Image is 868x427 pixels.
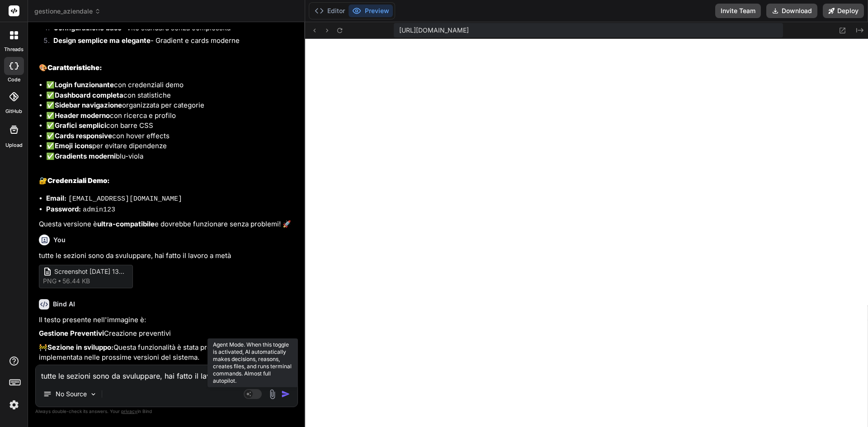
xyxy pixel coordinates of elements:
[46,111,296,121] li: ✅ con ricerca e profilo
[46,121,296,131] li: ✅ con barre CSS
[56,389,87,399] p: No Source
[53,300,75,309] h6: Bind AI
[39,63,296,73] h2: 🎨
[5,141,23,149] label: Upload
[4,46,24,53] label: threads
[46,194,66,202] strong: Email:
[6,397,22,413] img: settings
[305,39,868,427] iframe: Preview
[68,195,182,203] code: [EMAIL_ADDRESS][DOMAIN_NAME]
[823,4,864,18] button: Deploy
[39,328,296,339] p: Creazione preventivi
[43,277,57,286] span: png
[46,205,81,213] strong: Password:
[46,131,296,141] li: ✅ con hover effects
[39,219,296,230] p: Questa versione è e dovrebbe funzionare senza problemi! 🚀
[39,329,104,338] strong: Gestione Preventivi
[39,315,296,325] p: Il testo presente nell'immagine è:
[53,23,122,32] strong: Configurazione base
[39,176,296,186] h2: 🔐
[267,389,278,399] img: attachment
[8,76,20,84] label: code
[349,5,393,17] button: Preview
[242,389,264,399] button: Agent Mode. When this toggle is activated, AI automatically makes decisions, reasons, creates fil...
[715,4,761,18] button: Invite Team
[54,267,127,277] span: Screenshot [DATE] 132024
[53,36,151,45] strong: Design semplice ma elegante
[399,26,469,35] span: [URL][DOMAIN_NAME]
[97,220,155,228] strong: ultra-compatibile
[46,90,296,101] li: ✅ con statistiche
[46,141,296,151] li: ✅ per evitare dipendenze
[46,151,296,162] li: ✅ blu-viola
[55,111,110,120] strong: Header moderno
[55,101,122,109] strong: Sidebar navigazione
[47,63,102,72] strong: Caratteristiche:
[766,4,817,18] button: Download
[55,121,106,130] strong: Grafici semplici
[83,206,115,214] code: admin123
[46,100,296,111] li: ✅ organizzata per categorie
[46,23,296,36] li: - Vite standard senza complessità
[35,407,298,416] p: Always double-check its answers. Your in Bind
[311,5,349,17] button: Editor
[47,343,113,352] strong: Sezione in sviluppo:
[39,343,296,363] p: 🚧 Questa funzionalità è stata progettata e sarà implementata nelle prossime versioni del sistema.
[34,7,101,16] span: gestione_aziendale
[55,152,116,160] strong: Gradients moderni
[55,91,123,99] strong: Dashboard completa
[46,36,296,48] li: - Gradient e cards moderne
[46,80,296,90] li: ✅ con credenziali demo
[62,277,90,286] span: 56.44 KB
[121,408,137,414] span: privacy
[39,251,296,261] p: tutte le sezioni sono da svuluppare, hai fatto il lavoro a metà
[5,108,22,115] label: GitHub
[55,80,114,89] strong: Login funzionante
[281,389,290,399] img: icon
[53,235,66,244] h6: You
[55,131,112,140] strong: Cards responsive
[90,390,97,398] img: Pick Models
[55,141,92,150] strong: Emoji icons
[47,176,110,185] strong: Credenziali Demo:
